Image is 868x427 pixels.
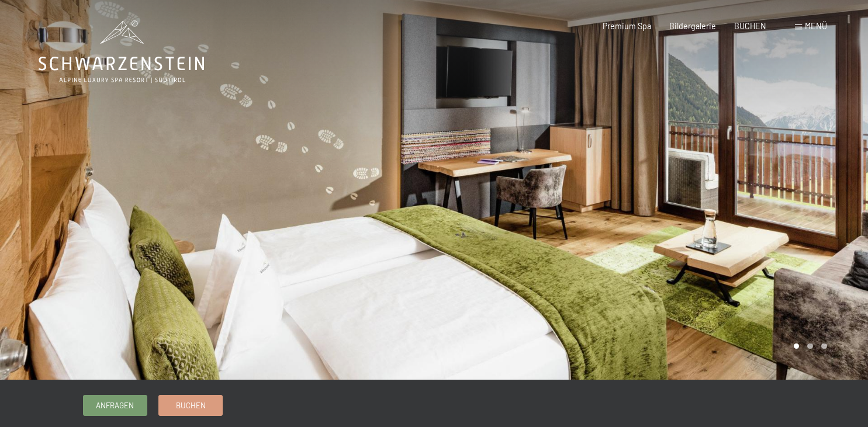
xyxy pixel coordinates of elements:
[96,400,134,411] span: Anfragen
[159,395,222,415] a: Buchen
[805,21,827,31] span: Menü
[176,400,206,411] span: Buchen
[734,21,766,31] a: BUCHEN
[84,395,147,415] a: Anfragen
[603,21,651,31] a: Premium Spa
[669,21,716,31] a: Bildergalerie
